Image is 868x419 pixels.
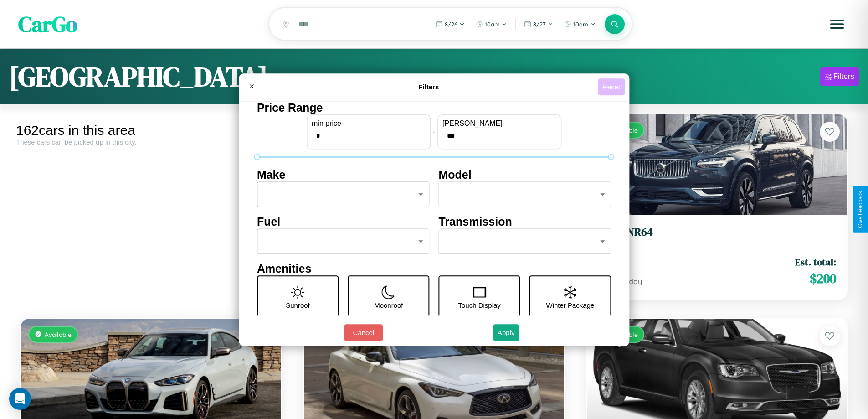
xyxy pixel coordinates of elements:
p: Winter Package [546,299,595,311]
span: 10am [485,21,500,28]
span: / day [623,277,642,286]
button: Reset [598,78,625,95]
span: 10am [573,21,588,28]
button: 8/26 [431,17,469,31]
label: [PERSON_NAME] [442,119,556,128]
div: Give Feedback [857,191,863,228]
span: CarGo [18,9,77,39]
button: 10am [560,17,600,31]
a: Volvo NR642021 [598,226,836,248]
h4: Make [257,168,430,181]
p: Moonroof [374,299,403,311]
p: Touch Display [458,299,500,311]
span: Available [45,331,72,338]
button: Cancel [344,324,383,341]
div: These cars can be picked up in this city. [16,138,286,146]
h4: Transmission [439,215,611,228]
span: 8 / 27 [533,21,546,28]
p: Sunroof [286,299,310,311]
h3: Volvo NR64 [598,226,836,239]
button: Apply [493,324,519,341]
div: Filters [833,72,854,81]
p: - [433,125,435,138]
span: $ 200 [810,269,836,288]
h4: Amenities [257,262,611,275]
h4: Price Range [257,101,611,114]
label: min price [312,119,426,128]
h4: Fuel [257,215,430,228]
span: Est. total: [795,255,836,269]
h1: [GEOGRAPHIC_DATA] [9,58,268,95]
button: 8/27 [519,17,558,31]
button: 10am [471,17,512,31]
button: Filters [820,67,859,86]
div: 162 cars in this area [16,123,286,138]
h4: Filters [260,83,598,91]
button: Open menu [824,11,850,37]
h4: Model [439,168,611,181]
span: 8 / 26 [445,21,457,28]
div: Open Intercom Messenger [9,388,31,410]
